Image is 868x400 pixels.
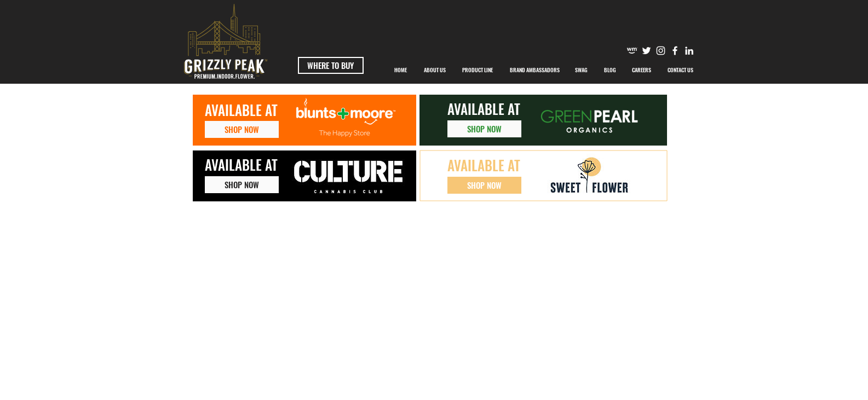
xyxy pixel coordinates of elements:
[504,56,565,84] p: BRAND AMBASSADORS
[624,56,659,84] a: CAREERS
[386,56,416,84] a: HOME
[416,56,454,84] a: ABOUT US
[662,56,699,84] p: CONTACT US
[641,45,652,56] img: Twitter
[205,176,279,193] a: SHOP NOW
[307,60,354,71] span: WHERE TO BUY
[502,56,567,84] div: BRAND AMBASSADORS
[389,56,412,84] p: HOME
[298,57,364,74] a: WHERE TO BUY
[547,154,630,198] img: SF_Logo.jpg
[626,45,695,56] ul: Social Bar
[659,56,702,84] a: CONTACT US
[529,98,649,142] img: Logosweb-02.png
[447,98,520,119] span: AVAILABLE AT
[447,120,521,137] a: SHOP NOW
[283,98,411,146] img: Logosweb_Mesa de trabajo 1.png
[669,45,681,56] img: Facebook
[599,56,622,84] p: BLOG
[570,56,593,84] p: SWAG
[626,45,638,56] img: weedmaps
[454,56,502,84] a: PRODUCT LINE
[467,179,502,191] span: SHOP NOW
[457,56,498,84] p: PRODUCT LINE
[447,155,520,175] span: AVAILABLE AT
[225,179,259,190] span: SHOP NOW
[655,45,666,56] img: Instagram
[386,56,702,84] nav: Site
[205,100,278,120] span: AVAILABLE AT
[596,56,624,84] a: BLOG
[626,56,657,84] p: CAREERS
[205,121,279,138] a: SHOP NOW
[467,123,502,135] span: SHOP NOW
[205,154,278,175] span: AVAILABLE AT
[418,56,451,84] p: ABOUT US
[184,4,267,79] svg: premium-indoor-flower
[447,177,521,194] a: SHOP NOW
[567,56,596,84] a: SWAG
[683,45,695,56] img: Likedin
[283,155,414,199] img: culture-logo-h.jpg
[225,124,259,135] span: SHOP NOW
